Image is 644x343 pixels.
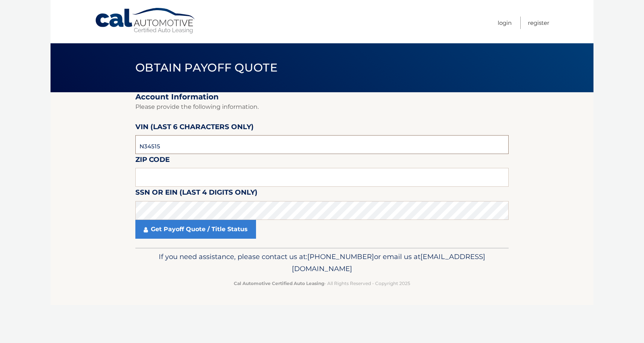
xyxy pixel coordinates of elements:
strong: Cal Automotive Certified Auto Leasing [234,280,324,286]
p: Please provide the following information. [135,102,509,112]
span: Obtain Payoff Quote [135,61,278,75]
a: Login [498,17,512,29]
label: VIN (last 6 characters only) [135,121,254,135]
h2: Account Information [135,92,509,102]
a: Cal Automotive [95,8,196,34]
label: Zip Code [135,154,170,168]
p: If you need assistance, please contact us at: or email us at [140,251,504,275]
p: - All Rights Reserved - Copyright 2025 [140,279,504,287]
a: Register [528,17,549,29]
a: Get Payoff Quote / Title Status [135,220,256,239]
label: SSN or EIN (last 4 digits only) [135,187,258,201]
span: [PHONE_NUMBER] [307,252,374,261]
